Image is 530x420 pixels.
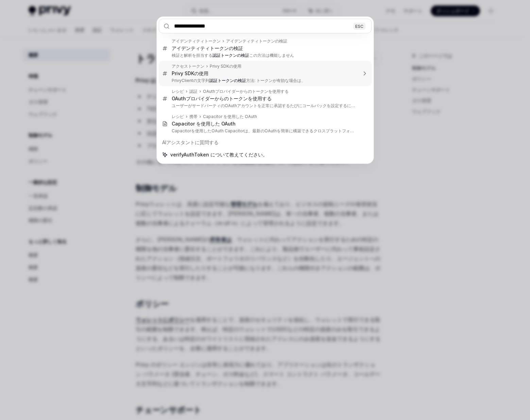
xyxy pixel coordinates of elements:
font: アイデンティティトークンの検証 [226,38,287,44]
font: Capacitor を使用した OAuth [203,114,257,119]
font: レシピ [172,89,184,94]
font: ユーザーがサードパーティのOAuthアカウントを正常に承認するたびにコールバックを設定するには、 [172,103,359,108]
font: 認証トークンの検証 [209,78,246,83]
font: Privy SDKの使用 [172,70,208,76]
font: AIアシスタントに質問する [162,139,219,145]
font: Capacitorを使用したOAuth Capacitorは、最新のOAuthを簡単に構築できるクロスプラットフォームのネイティブランタイムです。 [172,128,415,133]
font: この方法は機能しません [249,53,294,58]
font: 認証トークンの検証 [212,53,249,58]
font: ESC [355,23,363,29]
font: レシピ [172,114,184,119]
font: Privy SDKの使用 [210,64,241,69]
font: アイデンティティトークン [172,38,221,44]
font: OAuthプロバイダーからのトークンを使用する [203,89,289,94]
font: 携帯 [189,114,198,119]
font: アクセストークン [172,64,204,69]
font: PrivyClientの文字列 [172,78,209,83]
font: アイデンティティトークンの検証 [172,45,243,51]
font: Capacitor を使用した OAuth [172,121,236,127]
font: 方法: トークンが有効な場合は、 [246,78,305,83]
font: 認証 [189,89,198,94]
font: verifyAuthToken について教えてください。 [170,152,268,157]
font: 検証と解析を担当する [172,53,212,58]
font: OAuthプロバイダーからのトークンを使用する [172,96,272,101]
